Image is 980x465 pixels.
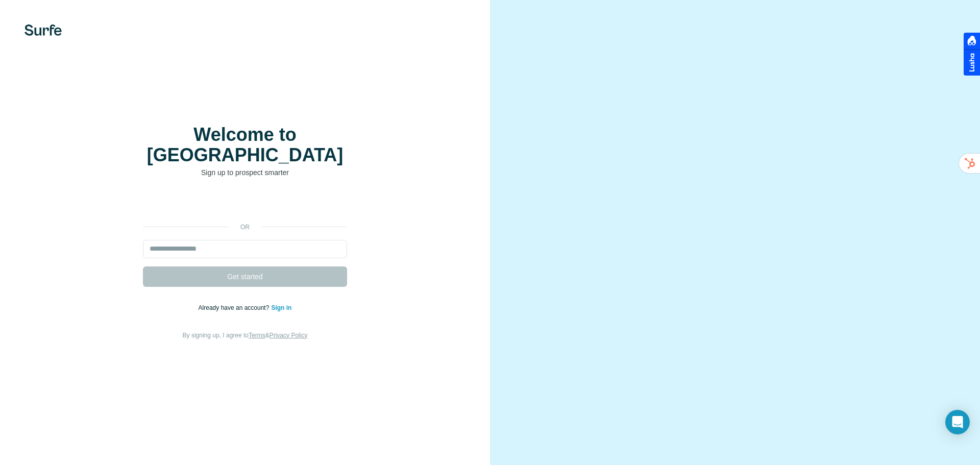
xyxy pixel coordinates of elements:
[183,332,308,339] span: By signing up, I agree to &
[24,25,62,36] img: Surfe's logo
[269,332,308,339] a: Privacy Policy
[143,167,347,178] p: Sign up to prospect smarter
[271,304,291,311] a: Sign in
[199,304,272,311] span: Already have an account?
[138,193,352,215] iframe: Bouton "Se connecter avec Google"
[143,125,347,165] h1: Welcome to [GEOGRAPHIC_DATA]
[945,410,970,434] div: Open Intercom Messenger
[249,332,265,339] a: Terms
[229,223,261,232] p: or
